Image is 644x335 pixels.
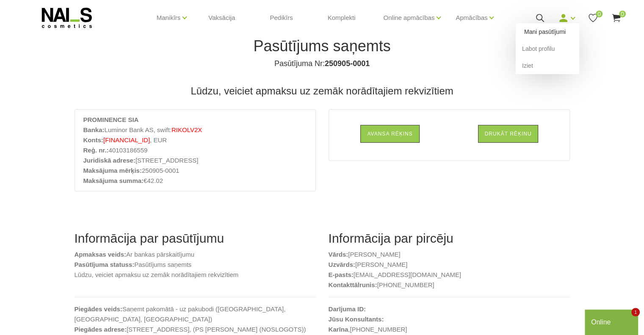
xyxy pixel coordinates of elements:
[83,135,307,145] li: , EUR
[329,316,384,323] b: Jūsu Konsultants:
[383,1,434,35] a: Online apmācības
[75,231,316,246] h2: Informācija par pasūtījumu
[83,145,307,155] li: 40103186559
[329,305,366,313] b: Darījuma ID:
[516,57,579,74] a: Iziet
[360,125,419,143] a: Avansa rēķins
[83,157,135,164] strong: Juridiskā adrese:
[83,155,307,166] li: [STREET_ADDRESS]
[83,167,142,174] strong: Maksājuma mērķis:
[350,324,407,335] a: [PHONE_NUMBER]
[516,40,579,57] a: Labot profilu
[75,85,570,97] h3: Lūdzu, veiciet apmaksu uz zemāk norādītajiem rekvizītiem
[329,281,377,288] b: Kontakttālrunis:
[478,125,539,143] a: Drukāt rēķinu
[157,1,181,35] a: Manikīrs
[329,324,570,335] p: ,
[83,126,105,133] strong: Banka:
[329,231,570,246] h2: Informācija par pircēju
[619,11,626,17] span: 0
[81,58,564,69] h4: Pasūtījuma Nr:
[75,305,122,313] b: Piegādes veids:
[516,23,579,40] a: Mani pasūtījumi
[588,13,598,23] a: 0
[171,126,202,133] span: RIKOLV2X
[456,1,487,35] a: Apmācības
[83,176,307,186] li: €42.02
[585,308,640,335] iframe: chat widget
[81,37,564,55] h1: Pasūtījums saņemts
[83,116,139,123] strong: PROMINENCE SIA
[611,13,622,23] a: 0
[83,177,144,184] strong: Maksājuma summa:
[83,136,104,144] strong: Konts:
[83,125,307,135] li: Luminor Bank AS, swift:
[325,59,370,68] b: 250905-0001
[75,326,127,333] b: Piegādes adrese:
[75,261,135,268] b: Pasūtījuma statuss:
[596,11,603,17] span: 0
[83,166,307,176] li: 250905-0001
[75,251,127,258] b: Apmaksas veids:
[329,326,348,333] strong: Karīna
[103,136,150,144] span: [FINANCIAL_ID]
[83,147,109,154] strong: Reģ. nr.:
[329,271,354,278] b: E-pasts:
[329,251,348,258] b: Vārds:
[329,261,355,268] b: Uzvārds:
